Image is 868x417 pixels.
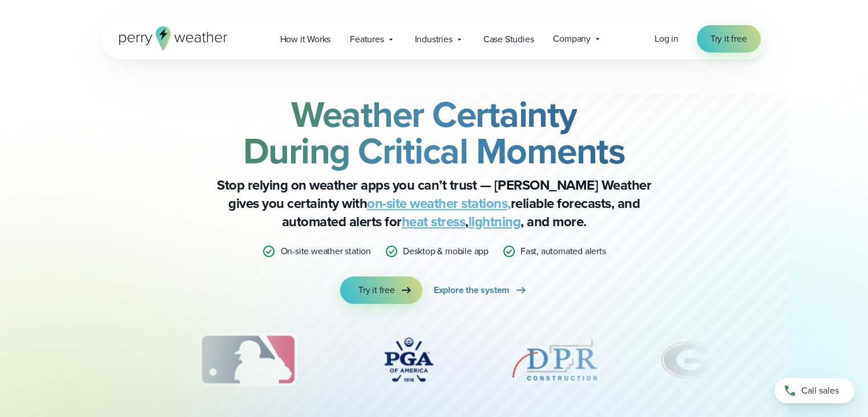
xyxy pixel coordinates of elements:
[158,331,710,394] div: slideshow
[243,87,625,178] strong: Weather Certainty During Critical Moments
[434,283,510,297] span: Explore the system
[655,331,725,388] img: University-of-Georgia.svg
[710,32,747,46] span: Try it free
[415,33,453,46] span: Industries
[474,27,544,51] a: Case Studies
[363,331,454,388] div: 4 of 12
[655,331,725,388] div: 6 of 12
[188,331,308,388] div: 3 of 12
[434,276,528,304] a: Explore the system
[280,244,370,258] p: On-site weather station
[469,211,521,232] a: lightning
[363,331,454,388] img: PGA.svg
[350,33,383,46] span: Features
[655,32,679,45] span: Log in
[340,276,422,304] a: Try it free
[402,211,466,232] a: heat stress
[358,283,395,297] span: Try it free
[280,33,331,46] span: How it Works
[520,244,606,258] p: Fast, automated alerts
[403,244,488,258] p: Desktop & mobile app
[655,32,679,46] a: Log in
[801,384,839,398] span: Call sales
[206,176,663,231] p: Stop relying on weather apps you can’t trust — [PERSON_NAME] Weather gives you certainty with rel...
[367,193,511,214] a: on-site weather stations,
[509,331,600,388] div: 5 of 12
[271,27,341,51] a: How it Works
[697,25,761,53] a: Try it free
[774,378,854,403] a: Call sales
[509,331,600,388] img: DPR-Construction.svg
[188,331,308,388] img: MLB.svg
[553,32,591,46] span: Company
[483,33,534,46] span: Case Studies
